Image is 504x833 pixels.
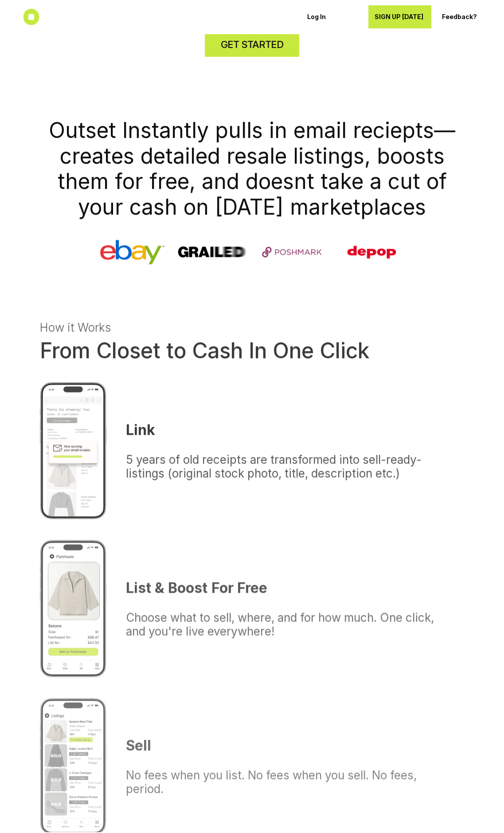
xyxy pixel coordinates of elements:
[126,422,134,438] span: L
[211,579,267,596] strong: For Free
[40,321,464,334] h3: How it Works
[375,13,425,21] p: SIGN UP [DATE]
[34,117,470,219] h1: Outset Instantly pulls in email reciepts—creates detailed resale listings, boosts them for free, ...
[126,579,450,596] h3: List & Boost
[234,5,297,28] a: Blog
[126,453,450,480] h3: 5 years of old receipts are transformed into sell-ready-listings (original stock photo, title, de...
[221,38,283,51] h4: GET STARTED
[240,13,290,21] p: Blog
[134,422,138,438] span: i
[147,422,155,438] span: k
[126,737,450,754] h3: Sell
[40,338,464,364] h1: From Closet to Cash In One Click
[138,422,147,438] span: n
[126,610,450,638] h3: Choose what to sell, where, and for how much. One click, and you're live everywhere!
[436,5,499,28] a: Feedback?
[307,13,358,21] p: Log In
[368,5,431,28] a: SIGN UP [DATE]
[442,13,492,21] p: Feedback?
[301,5,364,28] a: Log In
[205,32,299,57] a: GET STARTED
[126,768,450,796] h3: No fees when you list. No fees when you sell. No fees, period.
